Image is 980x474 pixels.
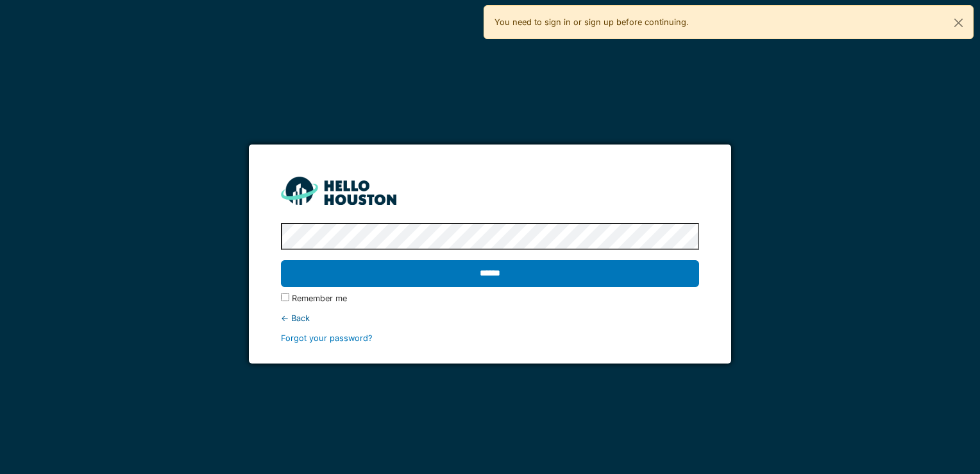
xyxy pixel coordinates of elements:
div: You need to sign in or sign up before continuing. [484,5,974,39]
a: Forgot your password? [281,333,373,343]
button: Close [944,6,973,40]
div: ← Back [281,312,698,324]
label: Remember me [292,292,347,304]
img: HH_line-BYnF2_Hg.png [281,177,396,204]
